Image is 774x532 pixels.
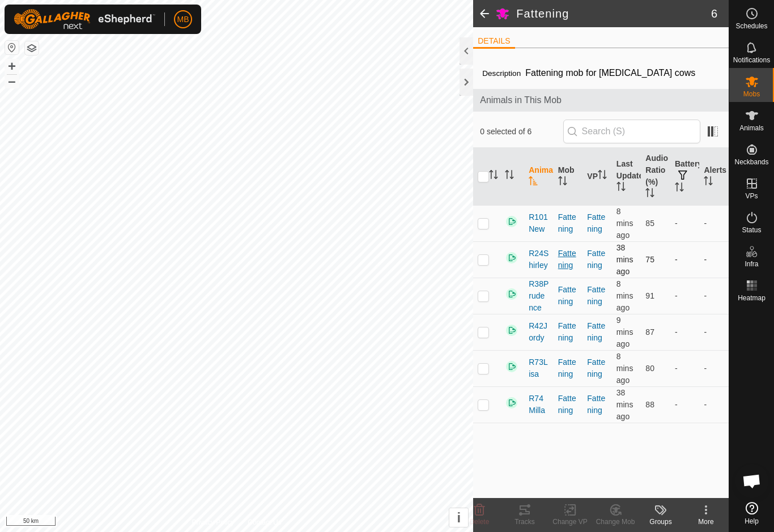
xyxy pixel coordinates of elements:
[558,211,579,235] div: Fattening
[742,227,761,233] span: Status
[598,172,607,181] p-sorticon: Activate to sort
[738,295,766,301] span: Heatmap
[645,291,654,300] span: 91
[558,393,579,416] div: Fattening
[616,207,633,240] span: 7 Oct 2025 at 6:33 pm
[529,248,549,271] span: R24Shirley
[729,497,774,529] a: Help
[558,178,567,187] p-sorticon: Activate to sort
[616,316,633,348] span: 7 Oct 2025 at 6:32 pm
[670,314,700,350] td: -
[177,14,189,25] span: MB
[524,148,554,206] th: Animal
[616,352,633,385] span: 7 Oct 2025 at 6:33 pm
[670,148,700,206] th: Battery
[645,190,654,199] p-sorticon: Activate to sort
[529,278,549,314] span: R38Prudence
[670,386,700,423] td: -
[645,327,654,337] span: 87
[5,41,19,54] button: Reset Map
[670,278,700,314] td: -
[5,74,19,88] button: –
[558,320,579,344] div: Fattening
[645,255,654,264] span: 75
[587,394,605,415] a: Fattening
[745,193,758,199] span: VPs
[505,396,518,410] img: returning on
[505,172,514,181] p-sorticon: Activate to sort
[505,324,518,337] img: returning on
[587,212,605,233] a: Fattening
[683,517,729,527] div: More
[670,350,700,386] td: -
[502,517,547,527] div: Tracks
[735,23,767,29] span: Schedules
[529,356,549,380] span: R73Lisa
[612,148,641,206] th: Last Updated
[505,215,518,228] img: returning on
[645,400,654,409] span: 88
[711,5,717,22] span: 6
[529,211,549,235] span: R101New
[489,172,498,181] p-sorticon: Activate to sort
[482,69,521,78] label: Description
[745,261,758,267] span: Infra
[734,159,768,165] span: Neckbands
[14,9,155,29] img: Gallagher Logo
[745,518,759,525] span: Help
[505,251,518,265] img: returning on
[470,518,490,526] span: Delete
[616,243,633,276] span: 7 Oct 2025 at 6:03 pm
[699,350,729,386] td: -
[529,320,549,344] span: R42Jordy
[699,386,729,423] td: -
[587,285,605,306] a: Fattening
[699,278,729,314] td: -
[582,148,612,206] th: VP
[449,508,468,527] button: i
[641,148,670,206] th: Audio Ratio (%)
[5,59,19,73] button: +
[699,148,729,206] th: Alerts
[733,57,770,63] span: Notifications
[554,148,583,206] th: Mob
[743,91,760,97] span: Mobs
[192,517,235,527] a: Privacy Policy
[645,364,654,373] span: 80
[670,241,700,278] td: -
[670,205,700,241] td: -
[480,126,563,138] span: 0 selected of 6
[563,120,700,143] input: Search (S)
[616,184,626,193] p-sorticon: Activate to sort
[739,125,764,131] span: Animals
[587,321,605,342] a: Fattening
[473,35,514,49] li: DETAILS
[529,393,549,416] span: R74Milla
[616,388,633,421] span: 7 Oct 2025 at 6:03 pm
[521,63,700,82] span: Fattening mob for [MEDICAL_DATA] cows
[480,93,722,107] span: Animals in This Mob
[25,41,39,55] button: Map Layers
[558,356,579,380] div: Fattening
[516,7,711,20] h2: Fattening
[645,219,654,228] span: 85
[704,178,713,187] p-sorticon: Activate to sort
[616,279,633,312] span: 7 Oct 2025 at 6:33 pm
[457,510,461,525] span: i
[587,249,605,270] a: Fattening
[558,284,579,308] div: Fattening
[547,517,593,527] div: Change VP
[675,184,684,193] p-sorticon: Activate to sort
[638,517,683,527] div: Groups
[699,314,729,350] td: -
[699,205,729,241] td: -
[505,360,518,373] img: returning on
[505,287,518,301] img: returning on
[699,241,729,278] td: -
[529,178,538,187] p-sorticon: Activate to sort
[593,517,638,527] div: Change Mob
[735,464,769,498] div: Open chat
[587,357,605,378] a: Fattening
[558,248,579,271] div: Fattening
[248,517,281,527] a: Contact Us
